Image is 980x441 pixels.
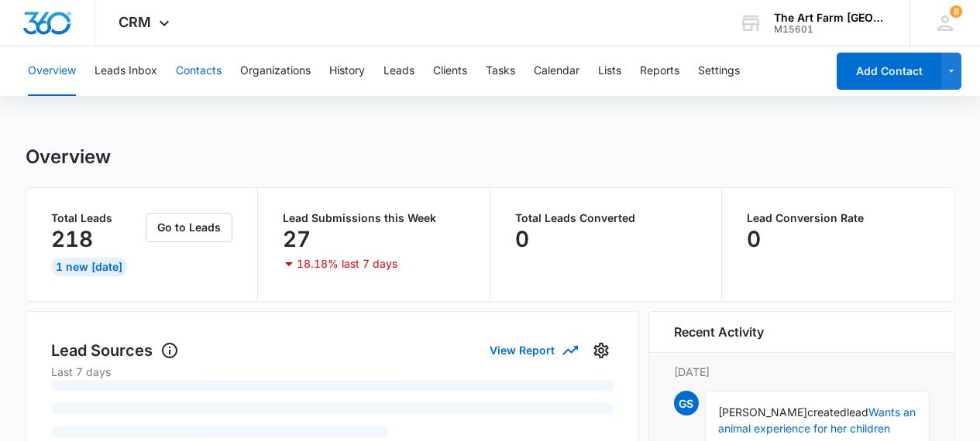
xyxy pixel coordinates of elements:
p: Lead Conversion Rate [747,213,930,224]
button: Go to Leads [146,213,232,242]
button: History [329,46,365,96]
p: Lead Submissions this Week [283,213,465,224]
button: Lists [598,46,621,96]
button: Add Contact [837,53,941,90]
div: notifications count [950,5,962,18]
p: 218 [51,227,93,251]
a: Go to Leads [146,220,232,234]
button: Organizations [240,46,311,96]
span: [PERSON_NAME] [718,405,807,419]
div: account id [774,24,887,35]
p: 0 [747,227,761,251]
div: account name [774,12,887,24]
span: created [807,405,847,419]
button: Leads [383,46,414,96]
button: View Report [490,337,576,364]
button: Leads Inbox [95,46,157,96]
p: 27 [283,227,311,251]
button: Calendar [534,46,579,96]
span: 8 [950,5,962,18]
h1: Lead Sources [51,339,179,362]
p: Total Leads Converted [515,213,697,224]
p: [DATE] [674,364,930,380]
div: 1 New [DATE] [51,258,127,276]
h6: Recent Activity [674,323,764,341]
button: Tasks [486,46,515,96]
span: CRM [119,14,151,30]
button: Contacts [176,46,222,96]
p: 18.18% last 7 days [297,258,397,269]
button: Overview [28,46,76,96]
p: 0 [515,227,529,251]
span: lead [847,405,868,419]
p: Total Leads [51,213,143,224]
h1: Overview [26,145,111,169]
p: Last 7 days [51,364,614,380]
button: Settings [698,46,740,96]
button: Reports [640,46,679,96]
button: Settings [589,338,614,363]
span: GS [674,391,699,415]
button: Clients [433,46,467,96]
